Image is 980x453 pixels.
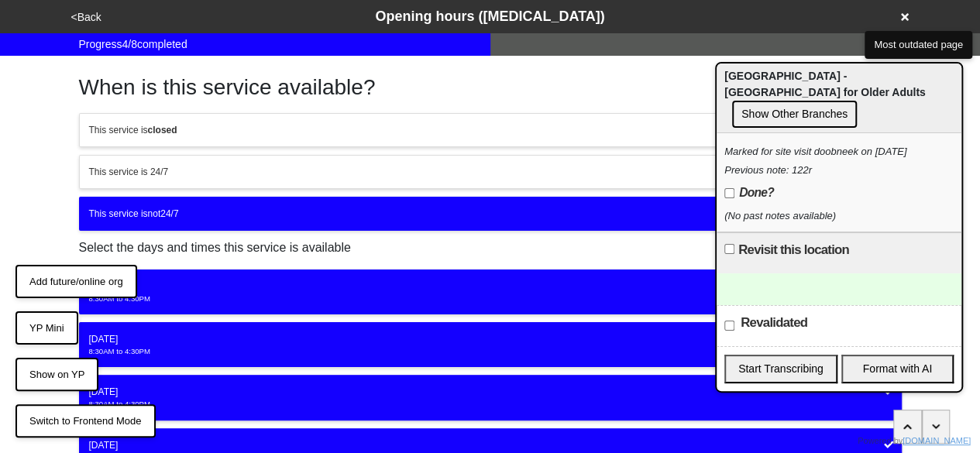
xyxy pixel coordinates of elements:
button: [DATE]8:30AM to 4:30PM [79,269,902,314]
strong: closed [148,125,177,136]
div: 8:30AM to 4:30PM [89,293,892,304]
button: This service isclosed [79,113,902,147]
a: [DOMAIN_NAME] [903,436,971,445]
label: Done? [724,184,774,202]
button: [DATE]8:30AM to 4:30PM [79,375,902,420]
button: [DATE]8:30AM to 4:30PM [79,322,902,367]
button: Format with AI [841,355,954,383]
div: Powered by [858,434,971,448]
span: Progress 4 / 8 completed [79,36,187,53]
div: This service is 24/7 [89,207,892,221]
button: Show on YP [15,358,98,392]
div: [DATE] [89,280,892,293]
p: Select the days and times this service is available [79,239,902,257]
button: Show Other Branches [732,101,857,128]
div: This service is 24/7 [89,165,892,179]
div: This service is [89,123,892,137]
div: 8:30AM to 4:30PM [89,399,892,410]
span: [GEOGRAPHIC_DATA] - [GEOGRAPHIC_DATA] for Older Adults [724,70,926,98]
button: Most outdated page [865,31,972,59]
button: This service isnot24/7 [79,197,902,231]
div: [DATE] [89,385,892,399]
label: Revalidated [741,314,807,332]
i: (No past notes available) [724,210,836,221]
div: 8:30AM to 4:30PM [89,346,892,357]
div: Marked for site visit doobneek on [DATE] [724,144,954,160]
button: Start Transcribing [724,355,837,383]
button: YP Mini [15,311,78,345]
label: Revisit this location [738,241,849,259]
div: Previous note: 122r [724,163,954,178]
h1: When is this service available? [79,74,902,101]
div: [DATE] [89,438,892,452]
button: Add future/online org [15,265,137,299]
button: This service is 24/7 [79,155,902,189]
div: [DATE] [89,332,892,346]
strong: not [148,208,161,219]
button: Switch to Frontend Mode [15,404,156,438]
button: <Back [67,9,106,26]
span: Opening hours ([MEDICAL_DATA]) [375,9,604,24]
input: Done? [724,188,734,198]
